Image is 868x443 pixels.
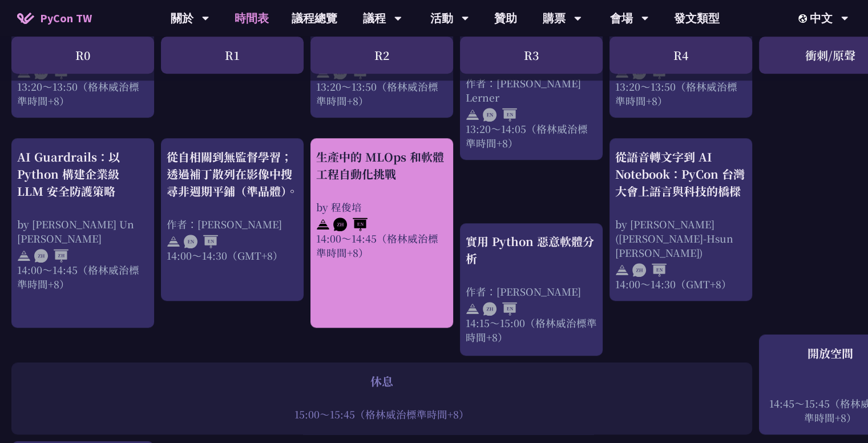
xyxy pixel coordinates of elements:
a: 實用 Python 惡意軟體分析 作者：[PERSON_NAME] 14:15～15:00（格林威治標準時間+8） [466,233,597,345]
img: svg+xml;base64,PHN2ZyB4bWxucz0iaHR0cDovL3d3dy53My5vcmcvMjAwMC9zdmciIHdpZHRoPSIyNCIgaGVpZ2h0PSIyNC... [615,263,629,277]
div: by [PERSON_NAME]([PERSON_NAME]-Hsun [PERSON_NAME]) [615,217,746,260]
font: 14:15～15:00（格林威治標準時間+8） [466,316,597,344]
font: 開放空間 [808,345,853,361]
div: AI Guardrails：以 Python 構建企業級 LLM 安全防護策略 [17,148,148,200]
font: 實用 Python 惡意軟體分析 [466,233,594,267]
img: svg+xml;base64,PHN2ZyB4bWxucz0iaHR0cDovL3d3dy53My5vcmcvMjAwMC9zdmciIHdpZHRoPSIyNCIgaGVpZ2h0PSIyNC... [17,249,31,263]
img: ZHZH.38617ef.svg [34,249,68,263]
a: 從自相關到無監督學習；透過補丁散列在影像中搜尋非週期平鋪（準晶體）。 作者：[PERSON_NAME] 14:00～14:30（GMT+8） [167,148,298,291]
img: svg+xml;base64,PHN2ZyB4bWxucz0iaHR0cDovL3d3dy53My5vcmcvMjAwMC9zdmciIHdpZHRoPSIyNCIgaGVpZ2h0PSIyNC... [466,107,479,121]
font: R2 [374,47,389,63]
font: R1 [225,47,240,63]
font: 衝刺/原聲 [805,47,855,63]
img: svg+xml;base64,PHN2ZyB4bWxucz0iaHR0cDovL3d3dy53My5vcmcvMjAwMC9zdmciIHdpZHRoPSIyNCIgaGVpZ2h0PSIyNC... [167,235,180,248]
img: PyCon TW 2025 首頁圖標 [17,13,34,24]
img: ENEN.5a408d1.svg [184,235,218,248]
font: 中文 [810,11,833,25]
font: R0 [75,47,90,63]
a: 從語音轉文字到 AI Notebook：PyCon 台灣大會上語言與科技的橋樑 by [PERSON_NAME]([PERSON_NAME]-Hsun [PERSON_NAME]) 14:00～... [615,148,746,291]
font: 休息 [370,373,393,389]
font: 14:00～14:30（GMT+8） [167,248,283,263]
font: 生產中的 MLOps 和軟體工程自動化挑戰 [316,148,444,182]
font: 時間表 [235,11,269,25]
font: 發文類型 [674,11,720,25]
font: R4 [673,47,688,63]
img: svg+xml;base64,PHN2ZyB4bWxucz0iaHR0cDovL3d3dy53My5vcmcvMjAwMC9zdmciIHdpZHRoPSIyNCIgaGVpZ2h0PSIyNC... [466,302,479,316]
a: AI Guardrails：以 Python 構建企業級 LLM 安全防護策略 by [PERSON_NAME] Un [PERSON_NAME] 14:00～14:45（格林威治標準時間+8） [17,148,148,318]
font: PyCon TW [40,11,92,25]
font: 作者：[PERSON_NAME] [466,284,581,299]
font: 14:00～14:45（格林威治標準時間+8） [316,231,438,260]
font: 13:20～14:05（格林威治標準時間+8） [466,121,588,150]
img: ZHEN.371966e.svg [483,302,517,316]
font: 作者：[PERSON_NAME] [167,217,282,231]
font: 14:00～14:30（GMT+8） [615,277,732,291]
img: ENEN.5a408d1.svg [483,107,517,121]
img: ZHEN.371966e.svg [632,263,667,277]
a: PyCon TW [6,4,103,33]
font: 15:00～15:45（格林威治標準時間+8） [294,407,469,421]
img: ZHEN.371966e.svg [333,218,368,231]
font: 14:00～14:45（格林威治標準時間+8） [17,263,139,291]
img: 區域設定圖標 [798,14,810,23]
font: 13:20～13:50（格林威治標準時間+8） [615,79,737,108]
div: by [PERSON_NAME] Un [PERSON_NAME] [17,217,148,245]
font: by 程俊培 [316,200,362,214]
font: 作者：[PERSON_NAME] Lerner [466,75,581,104]
font: R3 [524,47,539,63]
font: 13:20～13:50（格林威治標準時間+8） [17,79,139,108]
font: 從語音轉文字到 AI Notebook：PyCon 台灣大會上語言與科技的橋樑 [615,148,745,199]
a: 生產中的 MLOps 和軟體工程自動化挑戰 by 程俊培 14:00～14:45（格林威治標準時間+8） [316,148,447,318]
font: 13:20～13:50（格林威治標準時間+8） [316,79,438,108]
font: 從自相關到無監督學習；透過補丁散列在影像中搜尋非週期平鋪（準晶體）。 [167,148,298,199]
img: svg+xml;base64,PHN2ZyB4bWxucz0iaHR0cDovL3d3dy53My5vcmcvMjAwMC9zdmciIHdpZHRoPSIyNCIgaGVpZ2h0PSIyNC... [316,218,330,231]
